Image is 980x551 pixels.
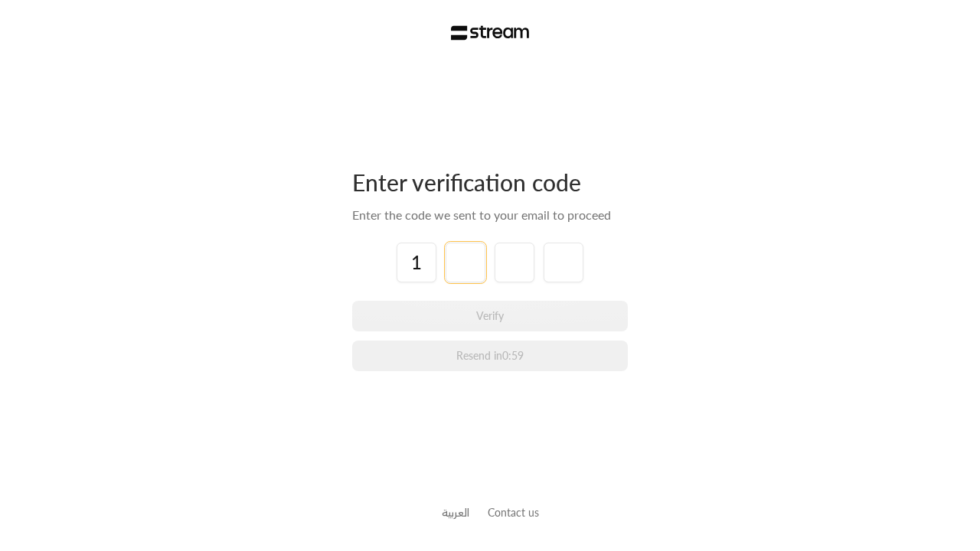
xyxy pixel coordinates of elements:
a: Contact us [488,506,539,519]
div: Enter verification code [352,168,628,197]
div: Enter the code we sent to your email to proceed [352,206,628,224]
img: Stream Logo [451,25,530,41]
button: Contact us [488,504,539,520]
a: العربية [442,498,469,527]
